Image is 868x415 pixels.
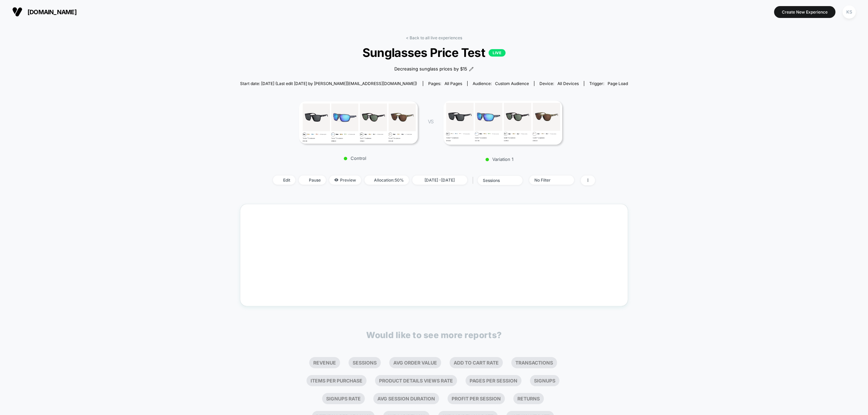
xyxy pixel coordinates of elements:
[511,357,557,368] li: Transactions
[589,81,628,86] div: Trigger:
[309,357,340,368] li: Revenue
[495,81,529,86] span: Custom Audience
[389,357,441,368] li: Avg Order Value
[443,101,562,145] img: Variation 1 main
[489,49,506,57] p: LIVE
[534,178,561,183] div: No Filter
[329,175,361,185] span: Preview
[450,357,503,368] li: Add To Cart Rate
[530,375,559,386] li: Signups
[406,35,462,40] a: < Back to all live experiences
[440,157,559,162] p: Variation 1
[10,6,79,17] button: [DOMAIN_NAME]
[473,81,529,86] div: Audience:
[299,175,326,185] span: Pause
[471,175,478,185] span: |
[322,393,365,404] li: Signups Rate
[445,81,462,86] span: all pages
[774,6,835,18] button: Create New Experience
[259,45,609,60] span: Sunglasses Price Test
[466,375,521,386] li: Pages Per Session
[428,119,433,124] span: VS
[366,330,502,340] p: Would like to see more reports?
[483,178,510,183] div: sessions
[394,66,467,72] span: Decreasing sunglass prices by $15
[299,101,418,144] img: Control main
[349,357,381,368] li: Sessions
[364,175,409,185] span: Allocation: 50%
[307,375,367,386] li: Items Per Purchase
[375,375,457,386] li: Product Details Views Rate
[608,81,628,86] span: Page Load
[273,175,295,185] span: Edit
[27,8,77,16] span: [DOMAIN_NAME]
[428,81,462,86] div: Pages:
[534,81,584,86] span: Device:
[513,393,544,404] li: Returns
[412,175,467,185] span: [DATE] - [DATE]
[448,393,505,404] li: Profit Per Session
[843,5,856,19] div: KS
[373,393,439,404] li: Avg Session Duration
[841,5,858,19] button: KS
[296,155,414,161] p: Control
[557,81,579,86] span: all devices
[12,7,22,17] img: Visually logo
[240,81,417,86] span: Start date: [DATE] (Last edit [DATE] by [PERSON_NAME][EMAIL_ADDRESS][DOMAIN_NAME])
